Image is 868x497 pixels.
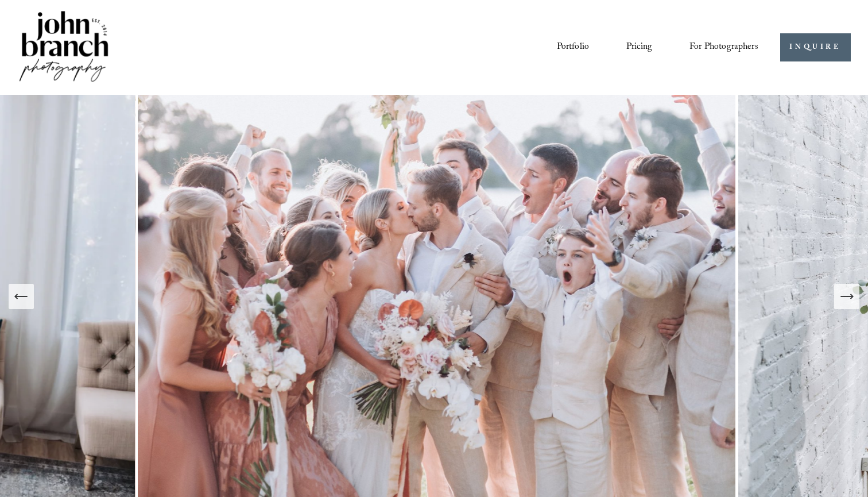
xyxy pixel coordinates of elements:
[626,37,652,57] a: Pricing
[9,284,34,309] button: Previous Slide
[17,9,110,86] img: John Branch IV Photography
[689,38,758,56] span: For Photographers
[557,37,589,57] a: Portfolio
[834,284,859,309] button: Next Slide
[780,33,851,61] a: INQUIRE
[689,37,758,57] a: folder dropdown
